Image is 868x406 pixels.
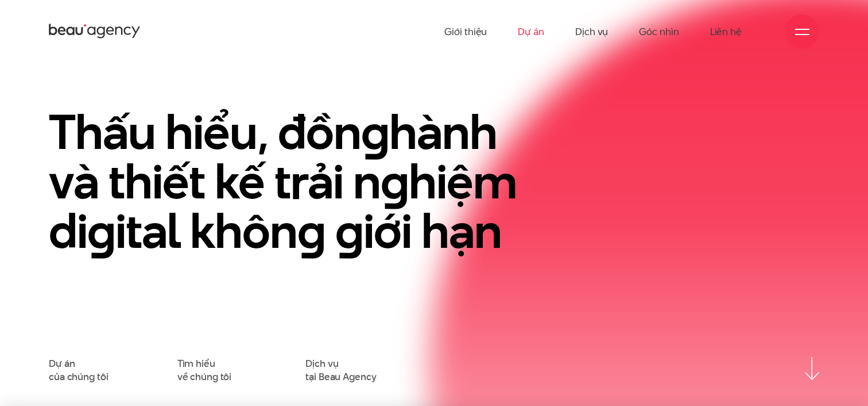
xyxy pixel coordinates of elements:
en: g [87,197,115,265]
a: Dịch vụtại Beau Agency [305,357,376,383]
a: Tìm hiểuvề chúng tôi [177,357,232,383]
en: g [381,148,409,215]
a: Dự áncủa chúng tôi [49,357,108,383]
h1: Thấu hiểu, đồn hành và thiết kế trải n hiệm di ital khôn iới hạn [49,108,557,255]
en: g [335,197,363,265]
en: g [361,98,389,166]
en: g [297,197,325,265]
